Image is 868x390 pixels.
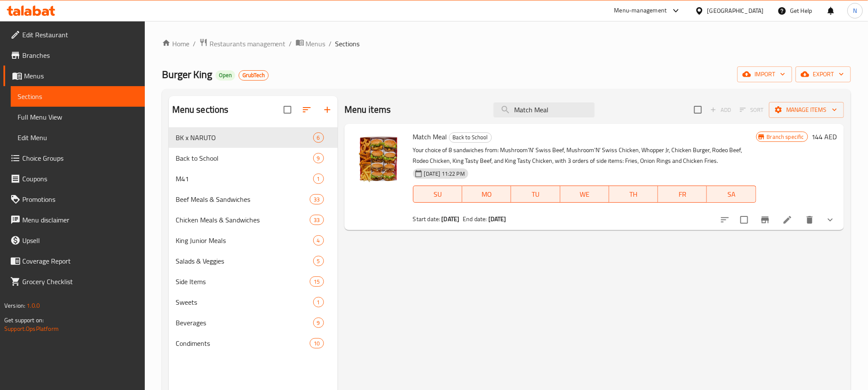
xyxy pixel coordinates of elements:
button: Branch-specific-item [755,210,775,230]
span: BK x NARUTO [176,132,313,143]
a: Menus [3,66,145,86]
span: Full Menu View [18,112,138,122]
div: Beef Meals & Sandwiches33 [169,189,338,210]
a: Restaurants management [199,38,286,49]
span: Get support on: [4,315,44,326]
a: Edit Menu [11,127,145,148]
span: Sections [335,39,360,49]
span: 5 [314,257,323,265]
div: BK x NARUTO6 [169,127,338,148]
a: Choice Groups [3,148,145,168]
span: Upsell [22,235,138,246]
button: SU [413,186,462,203]
li: / [329,39,332,49]
div: items [313,318,324,328]
span: 4 [314,237,323,245]
div: items [310,338,323,348]
span: Edit Menu [18,132,138,143]
span: 9 [314,319,323,327]
span: Add item [707,103,734,117]
button: import [737,66,792,82]
a: Grocery Checklist [3,271,145,292]
a: Menus [296,38,326,49]
button: show more [820,210,841,230]
h6: 144 AED [811,131,837,143]
a: Edit menu item [782,215,793,225]
a: Full Menu View [11,107,145,127]
a: Support.OpsPlatform [4,323,59,334]
div: items [313,153,324,163]
span: Coverage Report [22,256,138,266]
nav: Menu sections [169,124,338,357]
button: TU [511,186,560,203]
button: delete [799,210,820,230]
span: 6 [314,134,323,142]
p: Your choice of 8 sandwiches from: Mushroom'N' Swiss Beef, Mushroom'N' Swiss Chicken, Whopper Jr, ... [413,145,756,166]
div: Condiments10 [169,333,338,354]
a: Edit Restaurant [3,24,145,45]
span: N [853,6,857,15]
span: export [802,69,844,80]
span: Select section [689,101,707,119]
span: Sort sections [296,99,317,120]
span: Promotions [22,194,138,204]
span: Back to School [176,153,313,163]
span: Burger King [162,65,212,84]
span: Select section first [734,103,769,117]
input: search [494,102,595,117]
span: TH [613,188,655,201]
nav: breadcrumb [162,38,851,49]
span: 1 [314,298,323,306]
a: Upsell [3,230,145,251]
span: 33 [310,195,323,204]
span: import [744,69,785,80]
a: Branches [3,45,145,66]
div: Side Items15 [169,271,338,292]
span: Restaurants management [210,39,286,49]
div: Back to School [449,132,492,143]
button: FR [658,186,707,203]
span: Open [216,72,235,79]
button: Manage items [769,102,844,118]
a: Menu disclaimer [3,210,145,230]
button: WE [560,186,609,203]
div: Beverages9 [169,312,338,333]
button: SA [707,186,756,203]
div: items [310,194,323,204]
button: TH [609,186,658,203]
li: / [289,39,292,49]
span: 33 [310,216,323,224]
h2: Menu items [344,103,391,116]
span: Start date: [413,213,440,225]
span: Branches [22,50,138,60]
span: Menus [306,39,326,49]
span: Edit Restaurant [22,30,138,40]
span: Match Meal [413,130,447,143]
div: items [313,297,324,307]
div: King Junior Meals4 [169,230,338,251]
button: MO [462,186,511,203]
span: 10 [310,339,323,348]
span: Branch specific [763,133,808,141]
b: [DATE] [442,213,460,225]
span: Manage items [776,105,837,115]
div: Beef Meals & Sandwiches [176,194,310,204]
span: King Junior Meals [176,235,313,246]
span: End date: [463,213,487,225]
span: FR [661,188,703,201]
div: items [313,235,324,246]
button: sort-choices [715,210,735,230]
span: Select all sections [278,101,296,119]
img: Match Meal [351,131,406,186]
span: Chicken Meals & Sandwiches [176,215,310,225]
div: items [310,215,323,225]
span: 15 [310,278,323,286]
div: items [313,174,324,184]
div: items [313,256,324,266]
span: Salads & Veggies [176,256,313,266]
span: Beverages [176,318,313,328]
span: SU [417,188,459,201]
